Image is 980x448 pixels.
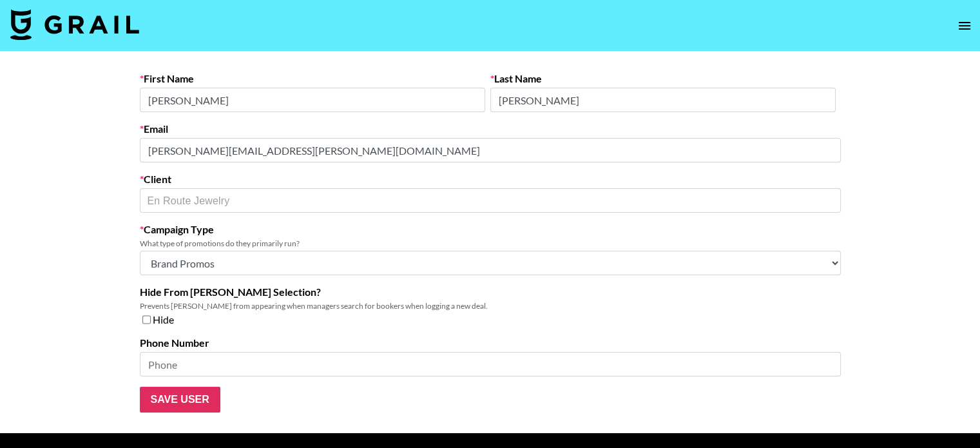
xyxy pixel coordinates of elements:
button: open drawer [952,13,977,39]
input: Save User [140,387,220,413]
img: Grail Talent [10,9,139,40]
label: Campaign Type [140,223,841,236]
label: First Name [140,72,485,85]
div: Prevents [PERSON_NAME] from appearing when managers search for bookers when logging a new deal. [140,301,841,311]
input: Phone [140,352,841,376]
span: Hide [153,313,174,326]
div: What type of promotions do they primarily run? [140,239,841,248]
label: Email [140,122,841,135]
label: Phone Number [140,336,841,349]
label: Client [140,173,841,186]
label: Last Name [490,72,836,85]
input: Email [140,138,841,162]
label: Hide From [PERSON_NAME] Selection? [140,286,841,298]
input: First Name [140,88,485,112]
input: Last Name [490,88,836,112]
